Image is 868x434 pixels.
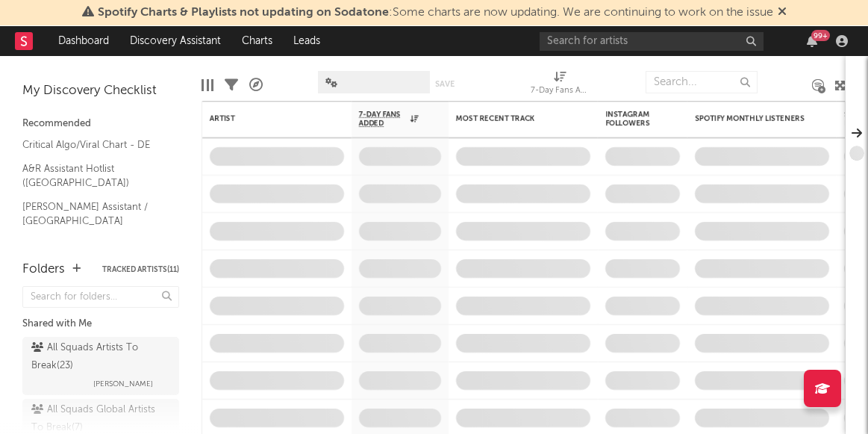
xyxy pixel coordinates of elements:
[22,115,179,133] div: Recommended
[283,26,331,56] a: Leads
[531,82,590,100] div: 7-Day Fans Added (7-Day Fans Added)
[456,114,568,123] div: Most Recent Track
[22,286,179,308] input: Search for folders...
[540,32,764,51] input: Search for artists
[359,110,407,128] span: 7-Day Fans Added
[22,82,179,100] div: My Discovery Checklist
[31,339,166,375] div: All Squads Artists To Break ( 23 )
[22,161,164,191] a: A&R Assistant Hotlist ([GEOGRAPHIC_DATA])
[807,35,817,47] button: 99+
[646,71,758,93] input: Search...
[22,261,65,279] div: Folders
[231,26,283,56] a: Charts
[249,63,263,107] div: A&R Pipeline
[102,266,179,273] button: Tracked Artists(11)
[778,7,787,19] span: Dismiss
[48,26,119,56] a: Dashboard
[22,137,164,153] a: Critical Algo/Viral Chart - DE
[202,63,213,107] div: Edit Columns
[605,110,658,128] div: Instagram Followers
[435,80,455,88] button: Save
[22,315,179,333] div: Shared with Me
[98,7,389,19] span: Spotify Charts & Playlists not updating on Sodatone
[22,199,164,229] a: [PERSON_NAME] Assistant / [GEOGRAPHIC_DATA]
[695,114,807,123] div: Spotify Monthly Listeners
[811,30,830,41] div: 99 +
[98,7,773,19] span: : Some charts are now updating. We are continuing to work on the issue
[531,63,590,107] div: 7-Day Fans Added (7-Day Fans Added)
[22,337,179,395] a: All Squads Artists To Break(23)[PERSON_NAME]
[119,26,231,56] a: Discovery Assistant
[225,63,238,107] div: Filters
[210,114,322,123] div: Artist
[93,375,153,393] span: [PERSON_NAME]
